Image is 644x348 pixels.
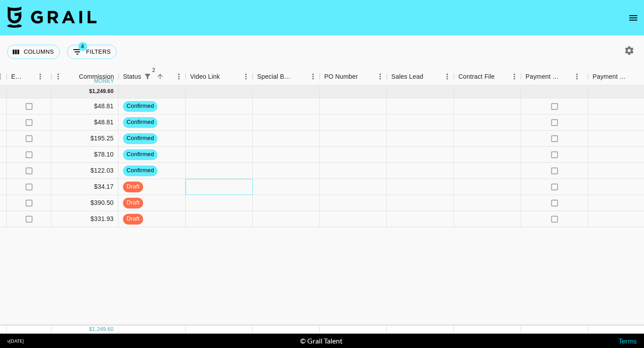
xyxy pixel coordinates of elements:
[220,70,233,83] button: Sort
[424,70,436,83] button: Sort
[387,68,454,85] div: Sales Lead
[51,211,119,227] div: $331.93
[11,68,24,85] div: Expenses: Remove Commission?
[149,66,158,75] span: 2
[141,70,154,83] button: Show filters
[119,68,186,85] div: Status
[94,78,114,84] div: money
[454,68,521,85] div: Contract File
[324,68,358,85] div: PO Number
[154,70,166,83] button: Sort
[123,118,157,127] span: confirmed
[141,70,154,83] div: 2 active filters
[257,68,294,85] div: Special Booking Type
[320,68,387,85] div: PO Number
[123,182,143,191] span: draft
[624,9,642,27] button: open drawer
[51,147,119,163] div: $78.10
[67,45,117,59] button: Show filters
[190,68,220,85] div: Video Link
[373,70,387,83] button: Menu
[51,179,119,195] div: $34.17
[123,215,143,223] span: draft
[294,70,306,83] button: Sort
[92,88,114,95] div: 1,249.60
[51,115,119,131] div: $48.81
[172,70,186,83] button: Menu
[593,68,629,85] div: Payment Sent Date
[24,70,36,83] button: Sort
[629,70,642,83] button: Sort
[123,134,157,143] span: confirmed
[66,70,79,83] button: Sort
[7,68,51,85] div: Expenses: Remove Commission?
[306,70,320,83] button: Menu
[508,70,521,83] button: Menu
[521,68,588,85] div: Payment Sent
[525,68,560,85] div: Payment Sent
[391,68,424,85] div: Sales Lead
[123,150,157,159] span: confirmed
[123,166,157,175] span: confirmed
[253,68,320,85] div: Special Booking Type
[7,45,60,59] button: Select columns
[51,98,119,115] div: $48.81
[239,70,253,83] button: Menu
[123,199,143,207] span: draft
[560,70,573,83] button: Sort
[7,6,97,28] img: Grail Talent
[441,70,454,83] button: Menu
[186,68,253,85] div: Video Link
[34,70,47,83] button: Menu
[79,68,114,85] div: Commission
[78,42,87,51] span: 4
[92,326,114,333] div: 1,249.60
[619,336,637,345] a: Terms
[458,68,495,85] div: Contract File
[51,163,119,179] div: $122.03
[570,70,584,83] button: Menu
[89,326,92,333] div: $
[89,88,92,95] div: $
[51,195,119,211] div: $390.50
[495,70,507,83] button: Sort
[7,338,24,344] div: v [DATE]
[51,131,119,147] div: $195.25
[358,70,370,83] button: Sort
[123,102,157,110] span: confirmed
[300,336,343,345] div: © Grail Talent
[51,70,65,83] button: Menu
[123,68,141,85] div: Status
